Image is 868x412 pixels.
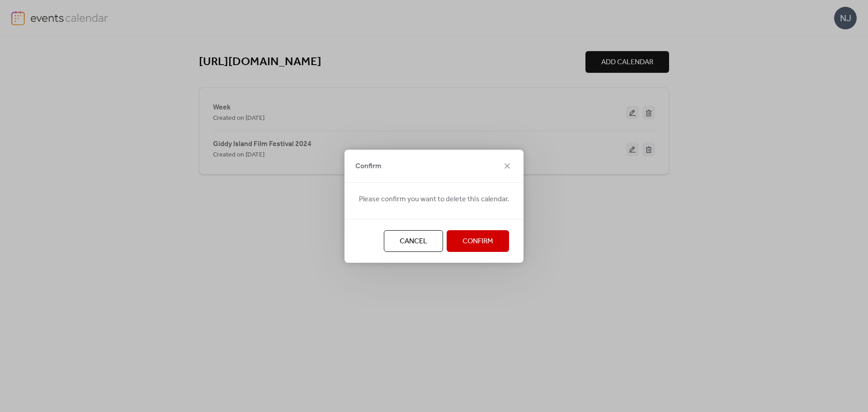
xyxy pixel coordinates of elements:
button: Cancel [384,230,443,252]
span: Confirm [462,236,493,247]
span: Please confirm you want to delete this calendar. [359,194,509,205]
button: Confirm [447,230,509,252]
span: Confirm [355,161,382,172]
span: Cancel [400,236,427,247]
